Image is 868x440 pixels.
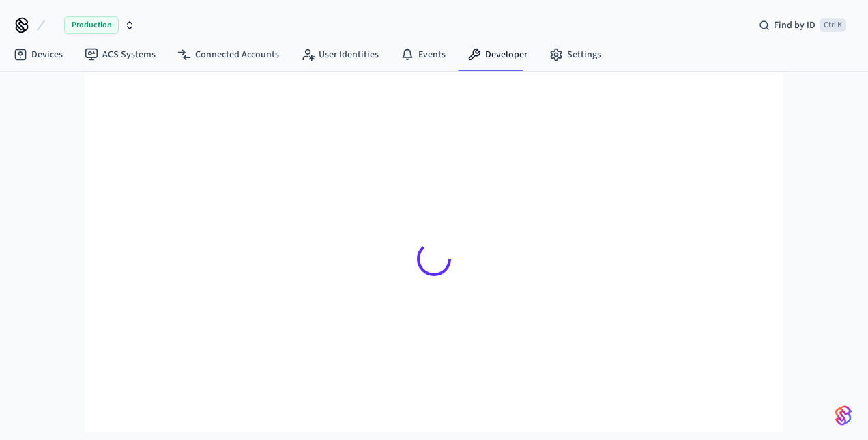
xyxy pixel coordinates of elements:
a: User Identities [290,42,390,67]
a: ACS Systems [74,42,167,67]
a: Events [390,42,457,67]
a: Settings [538,42,612,67]
img: SeamLogoGradient.69752ec5.svg [835,404,852,426]
span: Production [64,16,119,34]
a: Connected Accounts [167,42,290,67]
span: Find by ID [774,18,815,32]
div: Find by IDCtrl K [748,13,857,38]
a: Developer [457,42,538,67]
span: Ctrl K [820,18,846,32]
a: Devices [3,42,74,67]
